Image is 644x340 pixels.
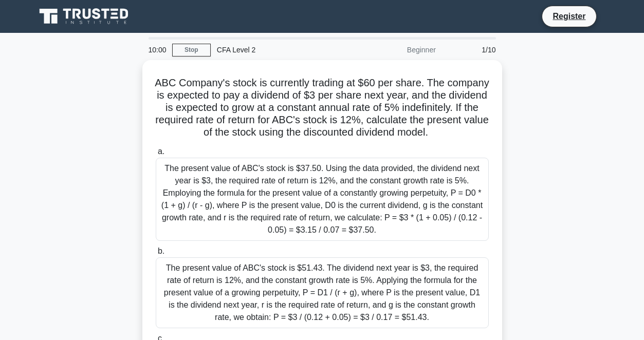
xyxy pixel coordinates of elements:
span: b. [158,247,164,255]
div: The present value of ABC's stock is $37.50. Using the data provided, the dividend next year is $3... [156,158,489,241]
div: The present value of ABC's stock is $51.43. The dividend next year is $3, the required rate of re... [156,257,489,328]
span: a. [158,147,164,156]
a: Stop [172,44,211,56]
h5: ABC Company's stock is currently trading at $60 per share. The company is expected to pay a divid... [155,77,490,139]
div: 1/10 [442,40,502,60]
a: Register [546,10,592,23]
div: CFA Level 2 [211,40,352,60]
div: Beginner [352,40,442,60]
div: 10:00 [142,40,172,60]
